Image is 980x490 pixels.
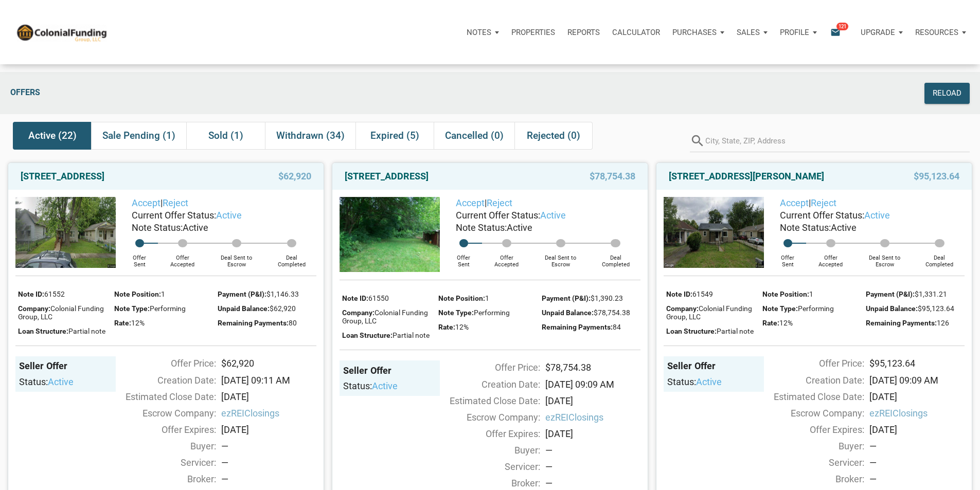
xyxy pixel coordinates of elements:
span: | [132,197,188,208]
span: ezREIClosings [545,410,640,424]
div: Servicer: [435,460,540,474]
span: Sale Pending (1) [102,130,175,142]
div: Buyer: [435,443,540,457]
span: Expired (5) [370,130,419,142]
span: 61552 [44,290,65,298]
div: Servicer: [111,456,216,469]
span: Note Type: [438,308,474,317]
div: Deal Completed [266,247,316,268]
div: Offer Sent [769,247,807,268]
span: Note Type: [114,304,150,313]
a: Reject [811,197,836,208]
a: Accept [780,197,809,208]
span: active [372,380,398,391]
span: 80 [289,319,297,327]
button: Upgrade [854,17,909,48]
span: Company: [342,308,375,317]
div: Escrow Company: [759,406,864,420]
button: Resources [909,17,972,48]
a: [STREET_ADDRESS] [21,170,104,183]
span: Note Type: [762,304,798,313]
span: 61549 [692,290,713,298]
span: active [216,210,242,221]
span: ezREIClosings [221,406,316,420]
span: Note Status: [132,222,183,233]
div: Offer Expires: [111,423,216,437]
div: [DATE] [864,390,970,404]
div: Expired (5) [355,122,434,150]
span: 12% [779,319,793,327]
span: Remaining Payments: [866,319,937,327]
div: Offer Sent [121,247,158,268]
span: Note Position: [438,294,485,302]
span: active [696,376,722,387]
div: Reload [933,87,961,99]
div: [DATE] 09:09 AM [540,377,646,391]
a: Accept [456,197,485,208]
div: Creation Date: [759,373,864,387]
a: Calculator [606,17,666,48]
span: Unpaid Balance: [866,304,918,313]
div: $95,123.64 [864,356,970,370]
span: Note Status: [456,222,507,233]
div: $62,920 [216,356,322,370]
div: [DATE] [540,394,646,408]
div: Buyer: [111,439,216,453]
span: Current Offer Status: [132,210,216,221]
span: Note ID: [666,290,692,298]
span: active [540,210,566,221]
span: $95,123.64 [914,170,959,183]
div: [DATE] [864,423,970,437]
span: Current Offer Status: [780,210,864,221]
span: Note ID: [342,294,368,302]
i: search [690,129,705,152]
div: — [869,456,965,469]
p: Calculator [612,28,660,37]
a: [STREET_ADDRESS] [345,170,429,183]
div: Sold (1) [186,122,264,150]
a: Accept [132,197,161,208]
div: Deal Sent to Escrow [207,247,266,268]
div: Buyer: [759,439,864,453]
button: Sales [730,17,774,48]
p: Purchases [672,28,717,37]
span: Partial note [393,331,430,339]
span: $1,331.21 [915,290,947,298]
a: Reject [163,197,188,208]
span: Colonial Funding Group, LLC [666,304,752,321]
div: Seller Offer [19,360,112,372]
span: 61550 [368,294,389,302]
span: 12% [131,319,145,327]
span: Payment (P&I): [218,290,266,298]
span: Performing [150,304,186,313]
div: Broker: [111,472,216,486]
span: 1 [809,290,813,298]
span: $1,146.33 [266,290,299,298]
div: Cancelled (0) [434,122,514,150]
div: Deal Sent to Escrow [855,247,915,268]
div: Offer Accepted [806,247,854,268]
p: Reports [567,28,600,37]
div: — [545,443,640,457]
span: Company: [666,304,699,313]
span: Partial note [68,327,105,335]
span: Loan Structure: [666,327,717,335]
div: — [221,472,316,486]
span: active [864,210,890,221]
button: Reload [924,83,970,104]
div: [DATE] 09:11 AM [216,373,322,387]
span: Active (22) [28,130,77,142]
div: — [869,439,965,453]
span: 1 [161,290,165,298]
a: Properties [505,17,561,48]
span: | [780,197,836,208]
span: | [456,197,512,208]
span: Note Position: [762,290,809,298]
div: Broker: [435,476,540,490]
div: Servicer: [759,456,864,469]
button: Profile [774,17,823,48]
span: 12% [455,323,469,331]
div: Deal Completed [591,247,640,268]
